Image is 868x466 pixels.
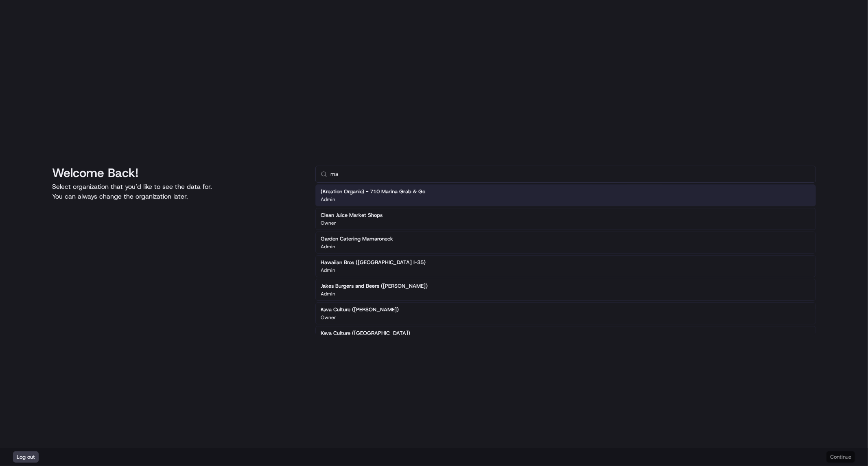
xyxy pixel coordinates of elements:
[321,188,425,195] h2: (Kreation Organic) - 710 Marina Grab & Go
[321,282,428,290] h2: Jakes Burgers and Beers ([PERSON_NAME])
[321,314,336,321] p: Owner
[321,267,335,273] p: Admin
[330,166,811,182] input: Type to search...
[321,243,335,250] p: Admin
[321,291,335,297] p: Admin
[321,196,335,203] p: Admin
[13,451,39,463] button: Log out
[321,259,426,266] h2: Hawaiian Bros ([GEOGRAPHIC_DATA] I-35)
[321,306,399,313] h2: Kava Culture ([PERSON_NAME])
[321,212,383,219] h2: Clean Juice Market Shops
[52,166,302,180] h1: Welcome Back!
[321,235,393,243] h2: Garden Catering Mamaroneck
[52,182,302,201] p: Select organization that you’d like to see the data for. You can always change the organization l...
[321,220,336,226] p: Owner
[321,330,410,337] h2: Kava Culture ([GEOGRAPHIC_DATA])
